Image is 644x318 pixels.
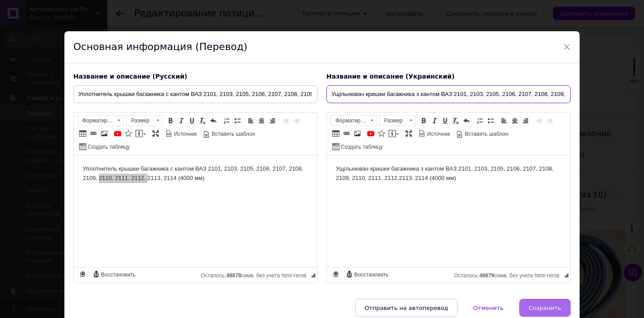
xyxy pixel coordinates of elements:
a: Сделать резервную копию сейчас [78,269,88,279]
button: Отправить на автоперевод [355,299,458,317]
span: Отменить [473,305,504,311]
a: Курсив (⌘+I) [429,116,439,126]
a: Таблица [78,129,88,138]
a: Подчеркнутый (⌘+U) [440,116,450,126]
iframe: Визуальный текстовый редактор, 95F7927D-313B-4604-AE23-5C10702DECB2 [74,155,317,267]
span: Форматирование [331,116,368,126]
a: Вставить сообщение [134,129,147,138]
span: Форматирование [78,116,114,126]
a: Сделать резервную копию сейчас [331,269,341,279]
iframe: Визуальный текстовый редактор, 50A85BDB-CA41-4557-A6AD-A5982B34A97A [327,155,570,267]
a: По правому краю [521,116,530,126]
span: Название и описание (Украинский) [326,73,454,80]
a: Вставить / удалить маркированный список [233,116,242,126]
span: Размер [380,116,407,126]
a: Восстановить [344,269,390,279]
a: Вставить/Редактировать ссылку (⌘+L) [89,129,98,138]
button: Сохранить [519,299,571,317]
span: Перетащите для изменения размера [564,273,568,277]
a: Развернуть [151,129,161,138]
a: Отменить (⌘+Z) [462,116,471,126]
a: Размер [379,115,415,126]
a: Вставить иконку [123,129,133,138]
a: Вставить/Редактировать ссылку (⌘+L) [342,129,352,138]
a: Источник [164,129,198,138]
a: Подчеркнутый (⌘+U) [187,116,197,126]
a: Уменьшить отступ [281,116,291,126]
a: Уменьшить отступ [534,116,544,126]
a: По левому краю [246,116,256,126]
a: Убрать форматирование [198,116,208,126]
span: 49878 [226,272,241,279]
a: Восстановить [91,269,137,279]
span: Сохранить [529,305,561,311]
body: Визуальный текстовый редактор, 08CA906F-B24B-4BBB-A0C3-5A272515161D [9,9,357,18]
a: Полужирный (⌘+B) [165,116,175,126]
a: Отменить (⌘+Z) [208,116,218,126]
span: Создать таблицу [86,143,130,151]
a: Форматирование [330,115,377,126]
a: Развернуть [404,129,414,138]
a: Создать таблицу [78,142,131,151]
div: Основная информация (Перевод) [64,31,580,63]
div: Подсчет символов [454,270,564,279]
a: Изображение [352,129,362,138]
span: Вставить шаблон [463,130,508,138]
a: Изображение [99,129,109,138]
a: Вставить / удалить маркированный список [486,116,496,126]
div: Подсчет символов [201,270,311,279]
a: Вставить / удалить нумерованный список [475,116,485,126]
a: Источник [417,129,451,138]
a: Форматирование [77,115,123,126]
a: По левому краю [499,116,509,126]
a: Размер [126,115,162,126]
a: Вставить иконку [377,129,386,138]
a: Вставить шаблон [202,129,256,138]
a: Курсив (⌘+I) [176,116,186,126]
a: Создать таблицу [331,142,384,151]
a: Добавить видео с YouTube [113,129,123,138]
a: По правому краю [267,116,277,126]
a: Полужирный (⌘+B) [419,116,428,126]
span: 49879 [479,272,494,279]
span: Создать таблицу [339,143,383,151]
button: Отменить [464,299,513,317]
span: Размер [127,116,153,126]
a: Вставить / удалить нумерованный список [222,116,232,126]
a: Вставить сообщение [387,129,400,138]
a: По центру [510,116,520,126]
a: Убрать форматирование [451,116,461,126]
a: Увеличить отступ [292,116,301,126]
a: Добавить видео с YouTube [366,129,376,138]
span: Восстановить [100,271,136,279]
a: Таблица [331,129,341,138]
span: Вставить шаблон [210,130,255,138]
a: По центру [257,116,267,126]
span: Название и описание (Русский) [73,73,187,80]
span: Источник [173,130,197,138]
span: Источник [426,130,450,138]
a: Увеличить отступ [545,116,555,126]
span: Восстановить [353,271,389,279]
a: Вставить шаблон [455,129,509,138]
span: Перетащите для изменения размера [311,273,315,277]
span: × [563,39,571,54]
span: Отправить на автоперевод [364,305,448,311]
